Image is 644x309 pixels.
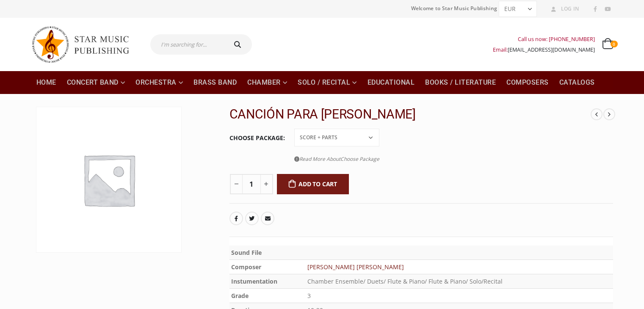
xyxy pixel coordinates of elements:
b: Grade [231,292,249,300]
button: - [230,174,243,194]
a: Chamber [242,71,292,94]
a: Solo / Recital [293,71,362,94]
a: Youtube [602,4,613,15]
span: Welcome to Star Music Publishing [411,2,498,15]
a: Concert Band [62,71,130,94]
td: 3 [306,289,613,303]
a: Brass Band [188,71,242,94]
img: placeholder [36,107,182,252]
b: Sound File [231,248,262,257]
b: Composer [231,263,261,271]
b: Instumentation [231,277,277,285]
a: Catalogs [554,71,600,94]
a: Read More AboutChoose Package [294,154,379,164]
a: Facebook [229,212,243,225]
a: Twitter [245,212,259,225]
td: Chamber Ensemble/ Duets/ Flute & Piano/ Flute & Piano/ Solo/Recital [306,274,613,289]
button: Add to cart [277,174,349,194]
a: Log In [548,3,579,14]
button: + [260,174,273,194]
input: Product quantity [242,174,261,194]
input: I'm searching for... [150,34,225,55]
a: [PERSON_NAME] [PERSON_NAME] [307,263,404,271]
img: Star Music Publishing [31,22,137,67]
div: Email: [493,44,595,55]
span: Choose Package [340,155,379,163]
a: Home [31,71,61,94]
button: Search [225,34,252,55]
label: Choose Package [229,129,285,147]
a: Orchestra [130,71,188,94]
a: [EMAIL_ADDRESS][DOMAIN_NAME] [508,46,595,53]
a: Facebook [590,4,601,15]
span: 0 [611,41,617,47]
a: Books / Literature [420,71,501,94]
div: Call us now: [PHONE_NUMBER] [493,34,595,44]
h2: CANCIÓN PARA [PERSON_NAME] [229,107,591,122]
a: Educational [362,71,420,94]
a: Composers [501,71,554,94]
a: Email [261,212,274,225]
